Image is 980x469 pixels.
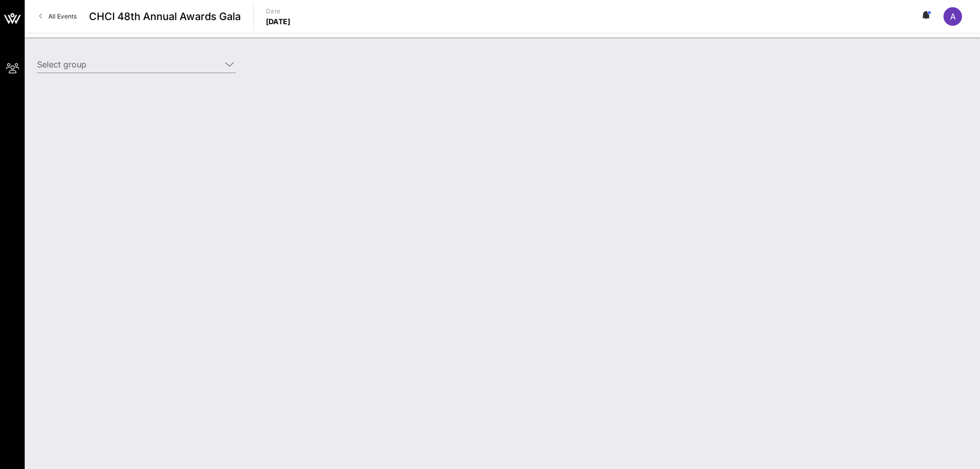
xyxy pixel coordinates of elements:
span: A [950,11,956,22]
p: Date [266,6,291,16]
a: All Events [33,8,83,25]
p: [DATE] [266,16,291,27]
span: All Events [48,12,77,20]
span: CHCI 48th Annual Awards Gala [89,9,241,24]
div: A [943,7,962,26]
